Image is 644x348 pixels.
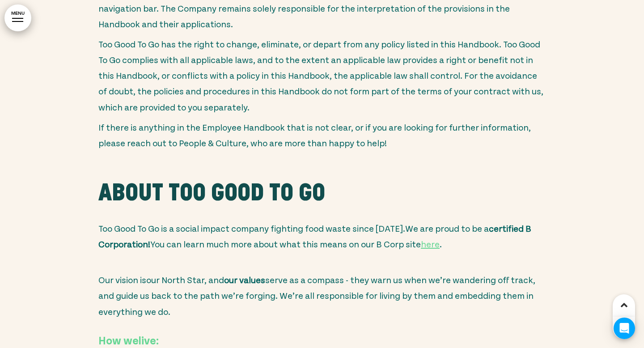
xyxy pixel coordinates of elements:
span: live: [139,333,159,347]
a: MENU [4,4,31,31]
div: Open Intercom Messenger [614,318,635,339]
span: How we [98,333,159,347]
span: Our vision is [98,274,146,285]
span: ABOUT TOO GOOD TO GO [98,182,325,207]
a: here [421,238,440,249]
span: our North Star, and serve as a compass - they warn us when we’re wandering off track, and guide u... [98,274,535,316]
strong: our values [224,274,265,285]
span: If there is anything in the Employee Handbook that is not clear, or if you are looking for furthe... [98,122,531,148]
span: Too Good To Go is a social impact company fighting food waste since [DATE]. [98,223,405,233]
span: We are proud to be a You can learn much more about what this means on our B Corp site . [98,223,531,249]
strong: certified B Corporation! [98,223,531,249]
span: Too Good To Go has the right to change, eliminate, or depart from any policy listed in this Handb... [98,38,543,112]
